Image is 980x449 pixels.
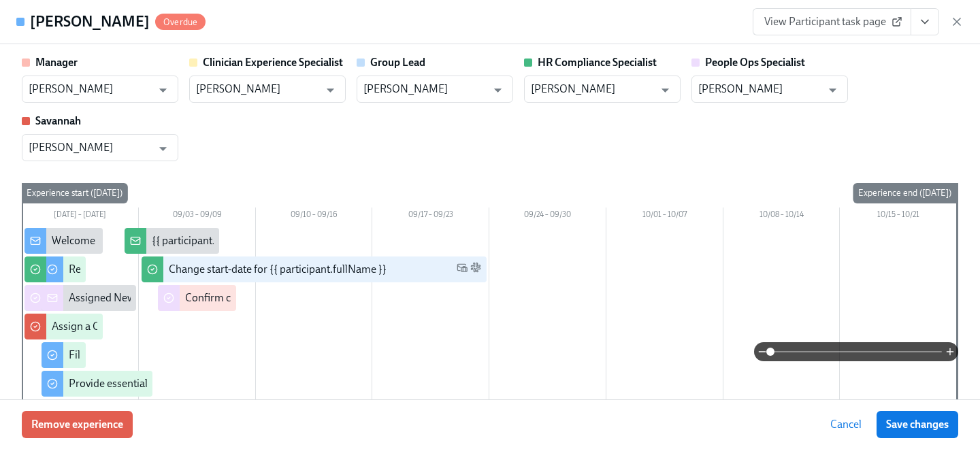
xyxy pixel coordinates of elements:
[185,290,329,305] div: Confirm cleared by People Ops
[822,80,843,101] button: Open
[69,376,281,391] div: Provide essential professional documentation
[372,207,489,225] div: 09/17 – 09/23
[152,233,429,248] div: {{ participant.fullName }} has filled out the onboarding form
[69,262,320,277] div: Register on the [US_STATE] [MEDICAL_DATA] website
[256,207,373,225] div: 09/10 – 09/16
[723,207,840,225] div: 10/08 – 10/14
[152,80,174,101] button: Open
[840,207,957,225] div: 10/15 – 10/21
[370,56,425,69] strong: Group Lead
[69,290,158,305] div: Assigned New Hire
[705,56,805,69] strong: People Ops Specialist
[169,262,387,277] div: Change start-date for {{ participant.fullName }}
[30,12,150,32] h4: [PERSON_NAME]
[22,207,139,225] div: [DATE] – [DATE]
[753,8,911,35] a: View Participant task page
[538,56,657,69] strong: HR Compliance Specialist
[35,56,78,69] strong: Manager
[457,262,468,278] span: Work Email
[155,17,206,27] span: Overdue
[52,233,308,248] div: Welcome from the Charlie Health Compliance Team 👋
[489,207,606,225] div: 09/24 – 09/30
[203,56,343,69] strong: Clinician Experience Specialist
[139,207,256,225] div: 09/03 – 09/09
[22,411,133,438] button: Remove experience
[31,418,123,431] span: Remove experience
[320,80,341,101] button: Open
[911,8,939,35] button: View task page
[877,411,958,438] button: Save changes
[606,207,723,225] div: 10/01 – 10/07
[21,183,128,203] div: Experience start ([DATE])
[35,114,81,127] strong: Savannah
[853,183,957,203] div: Experience end ([DATE])
[152,138,174,159] button: Open
[655,80,676,101] button: Open
[764,15,900,29] span: View Participant task page
[470,262,481,278] span: Slack
[886,418,949,431] span: Save changes
[52,319,591,334] div: Assign a Clinician Experience Specialist for {{ participant.fullName }} (start-date {{ participan...
[487,80,508,101] button: Open
[830,418,862,431] span: Cancel
[821,411,871,438] button: Cancel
